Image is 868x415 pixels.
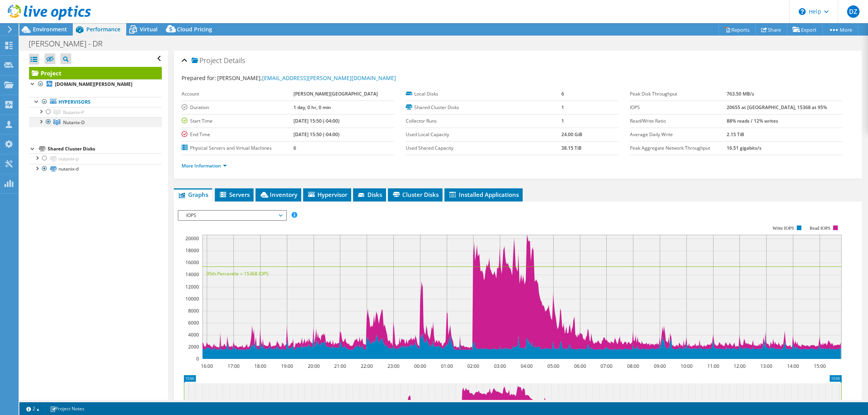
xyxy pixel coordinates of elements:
b: [PERSON_NAME][GEOGRAPHIC_DATA] [293,91,378,97]
text: 06:00 [574,363,586,369]
span: Installed Applications [448,191,519,198]
a: Nutanix-P [29,107,162,117]
text: 95th Percentile = 15368 IOPS [206,270,269,277]
text: 23:00 [387,363,399,369]
a: Project [29,67,162,79]
text: 8000 [188,307,199,314]
b: 6 [561,91,564,97]
b: 20655 at [GEOGRAPHIC_DATA], 15368 at 95% [727,104,827,111]
text: 6000 [188,319,199,326]
span: IOPS [182,211,282,220]
a: nutanix-p [29,154,162,164]
b: 1 [561,104,564,111]
a: [EMAIL_ADDRESS][PERSON_NAME][DOMAIN_NAME] [262,74,396,82]
div: Shared Cluster Disks [48,144,162,154]
text: 0 [196,355,199,362]
a: Hypervisors [29,97,162,107]
text: 18000 [185,247,199,254]
text: 09:00 [654,363,666,369]
a: Reports [719,24,756,36]
label: Peak Disk Throughput [630,90,727,98]
text: 04:00 [520,363,532,369]
text: 07:00 [600,363,612,369]
a: Export [787,24,823,36]
a: [DOMAIN_NAME][PERSON_NAME] [29,79,162,89]
text: 00:00 [414,363,426,369]
a: nutanix-d [29,164,162,174]
text: 18:00 [254,363,266,369]
text: 05:00 [547,363,559,369]
b: 1 [561,118,564,124]
span: Virtual [140,26,158,33]
span: Graphs [178,191,208,198]
text: 16000 [185,259,199,266]
a: 2 [21,404,45,413]
label: Collector Runs [406,117,561,125]
span: Nutanix-D [63,119,85,126]
span: [PERSON_NAME], [217,74,396,82]
text: 10:00 [680,363,692,369]
svg: \n [799,8,806,15]
span: Inventory [259,191,297,198]
text: 19:00 [281,363,293,369]
label: Used Local Capacity [406,131,561,138]
label: IOPS [630,104,727,111]
text: 12000 [185,283,199,290]
text: 2000 [188,343,199,350]
label: Duration [182,104,293,111]
label: Used Shared Capacity [406,144,561,152]
text: 16:00 [201,363,213,369]
text: 10000 [185,295,199,302]
b: 6 [293,145,296,151]
span: Nutanix-P [63,109,84,116]
text: 15:00 [813,363,825,369]
text: 17:00 [227,363,239,369]
text: 20:00 [307,363,319,369]
a: Nutanix-D [29,117,162,127]
b: 763.50 MB/s [727,91,754,97]
b: 2.15 TiB [727,131,744,138]
text: 4000 [188,331,199,338]
a: Project Notes [45,404,90,413]
text: 21:00 [334,363,346,369]
text: 14000 [185,271,199,278]
text: Read IOPS [810,225,830,231]
text: 13:00 [760,363,772,369]
text: 20000 [185,235,199,242]
span: Servers [219,191,250,198]
text: 22:00 [360,363,372,369]
span: Cloud Pricing [177,26,212,33]
b: [DOMAIN_NAME][PERSON_NAME] [55,81,132,87]
b: [DATE] 15:50 (-04:00) [293,118,340,124]
text: 12:00 [733,363,745,369]
label: Shared Cluster Disks [406,104,561,111]
h1: [PERSON_NAME] - DR [25,39,115,48]
text: Write IOPS [772,225,794,231]
text: 11:00 [707,363,719,369]
span: Project [192,57,222,65]
text: 02:00 [467,363,479,369]
label: Start Time [182,117,293,125]
text: 08:00 [627,363,639,369]
a: Share [755,24,787,36]
b: 38.15 TiB [561,145,582,151]
text: 14:00 [787,363,799,369]
label: Average Daily Write [630,131,727,138]
span: Environment [33,26,67,33]
b: 16.51 gigabits/s [727,145,762,151]
b: 24.00 GiB [561,131,582,138]
text: 01:00 [441,363,453,369]
span: Details [224,56,245,65]
span: DZ [847,5,859,18]
text: 03:00 [494,363,506,369]
label: End Time [182,131,293,138]
b: 1 day, 0 hr, 0 min [293,104,331,111]
label: Physical Servers and Virtual Machines [182,144,293,152]
span: Cluster Disks [392,191,439,198]
b: 88% reads / 12% writes [727,118,778,124]
a: More Information [182,162,227,169]
b: [DATE] 15:50 (-04:00) [293,131,340,138]
label: Prepared for: [182,74,216,82]
span: Hypervisor [307,191,347,198]
span: Performance [86,26,120,33]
